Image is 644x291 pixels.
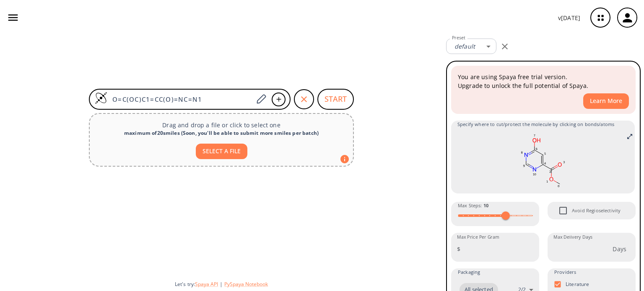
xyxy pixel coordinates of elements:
[107,95,253,103] input: Enter SMILES
[566,281,589,288] p: Literature
[572,207,621,214] span: Avoid Regioselectivity
[558,13,580,22] p: v [DATE]
[483,202,488,209] strong: 10
[96,129,346,137] div: maximum of 20 smiles ( Soon, you'll be able to submit more smiles per batch )
[224,281,268,288] button: PySpaya Notebook
[553,234,592,240] label: Max Delivery Days
[175,281,439,288] div: Let's try:
[457,131,628,190] svg: O=C(OC)C1=CC(O)=NC=N1
[583,93,629,109] button: Learn More
[458,72,629,90] p: You are using Spaya free trial version. Upgrade to unlock the full potential of Spaya.
[554,268,576,276] span: Providers
[626,133,633,140] svg: Full screen
[554,202,572,219] span: Avoid Regioselectivity
[96,121,346,129] p: Drag and drop a file or click to select one
[458,202,488,209] span: Max Steps :
[458,268,480,276] span: Packaging
[196,144,247,159] button: SELECT A FILE
[95,92,107,104] img: Logo Spaya
[457,234,499,240] label: Max Price Per Gram
[218,281,224,288] span: |
[195,281,218,288] button: Spaya API
[457,245,460,253] p: $
[613,245,626,253] p: Days
[452,35,465,41] label: Preset
[457,121,628,128] span: Specify where to cut/protect the molecule by clicking on bonds/atoms
[454,42,475,50] em: default
[317,89,354,110] button: START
